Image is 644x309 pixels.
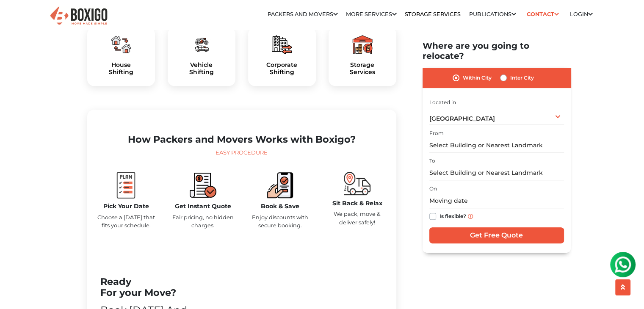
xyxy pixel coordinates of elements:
label: On [429,185,437,193]
label: Is flexible? [439,211,466,220]
a: More services [346,11,397,17]
img: boxigo_packers_and_movers_plan [272,34,292,55]
img: Boxigo [49,6,108,26]
img: boxigo_packers_and_movers_plan [111,34,131,55]
label: From [429,130,444,137]
h2: How Packers and Movers Works with Boxigo? [94,134,390,145]
a: Publications [469,11,516,17]
a: Login [570,11,593,17]
input: Select Building or Nearest Landmark [429,138,564,153]
a: Packers and Movers [268,11,338,17]
div: Easy Procedure [94,149,390,157]
span: [GEOGRAPHIC_DATA] [429,115,495,122]
label: Within City [463,73,492,83]
input: Moving date [429,193,564,208]
h5: Vehicle Shifting [174,61,229,76]
img: boxigo_packers_and_movers_book [267,172,293,199]
a: VehicleShifting [174,61,229,76]
a: Storage Services [405,11,461,17]
img: boxigo_packers_and_movers_compare [190,172,216,199]
img: boxigo_packers_and_movers_move [344,172,370,195]
label: Located in [429,99,456,106]
p: Fair pricing, no hidden charges. [171,213,235,229]
a: StorageServices [335,61,390,76]
img: info [468,214,473,219]
input: Select Building or Nearest Landmark [429,166,564,180]
a: HouseShifting [94,61,148,76]
h5: Pick Your Date [94,203,158,210]
img: boxigo_packers_and_movers_plan [352,34,373,55]
h5: House Shifting [94,61,148,76]
h5: Book & Save [248,203,312,210]
h2: Where are you going to relocate? [423,41,571,61]
label: To [429,157,435,165]
p: We pack, move & deliver safely! [325,210,390,226]
h5: Corporate Shifting [255,61,309,76]
img: boxigo_packers_and_movers_plan [113,172,139,199]
p: Choose a [DATE] that fits your schedule. [94,213,158,229]
h5: Storage Services [335,61,390,76]
a: Contact [524,8,562,21]
a: CorporateShifting [255,61,309,76]
img: whatsapp-icon.svg [8,8,25,25]
label: Inter City [510,73,534,83]
h5: Sit Back & Relax [325,200,390,207]
h5: Get Instant Quote [171,203,235,210]
input: Get Free Quote [429,227,564,243]
img: boxigo_packers_and_movers_plan [191,34,212,55]
p: Enjoy discounts with secure booking. [248,213,312,229]
button: scroll up [615,279,630,295]
h2: Ready For your Move? [100,276,211,299]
